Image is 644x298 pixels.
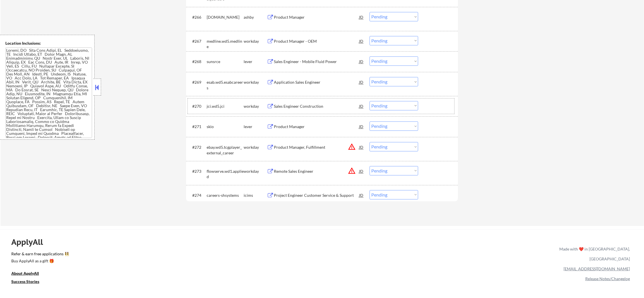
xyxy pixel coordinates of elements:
div: esab.wd5.esabcareers [207,79,244,90]
div: Remote Sales Engineer [274,169,359,174]
div: JD [359,56,364,66]
div: #272 [192,144,202,150]
div: #271 [192,124,202,129]
div: Made with ❤️ in [GEOGRAPHIC_DATA], [GEOGRAPHIC_DATA] [557,244,630,264]
button: warning_amber [348,167,356,175]
u: Success Stories [11,279,39,284]
div: Application Sales Engineer [274,79,359,85]
div: Product Manager [274,124,359,129]
div: #273 [192,169,202,174]
div: workday [244,169,267,174]
a: Buy ApplyAll as a gift 🎁 [11,258,68,265]
div: Location Inclusions: [5,40,92,46]
div: Sales Engineer - Mobile Fluid Power [274,59,359,64]
div: workday [244,144,267,150]
div: Product Manager [274,14,359,20]
div: Project Engineer Customer Service & Support [274,193,359,198]
div: JD [359,121,364,131]
a: [EMAIL_ADDRESS][DOMAIN_NAME] [564,266,630,271]
div: [DOMAIN_NAME] [207,14,244,20]
div: skio [207,124,244,129]
div: #267 [192,38,202,44]
div: JD [359,142,364,152]
div: careers-shsystems [207,193,244,198]
div: #266 [192,14,202,20]
div: lever [244,124,267,129]
div: medline.wd5.medline [207,38,244,49]
a: Success Stories [11,278,47,286]
div: flowserve.wd1.applied [207,169,244,180]
div: ebay.wd5.tcgplayer_external_career [207,144,244,156]
div: JD [359,77,364,87]
div: workday [244,38,267,44]
div: jci.wd5.jci [207,103,244,109]
div: ashby [244,14,267,20]
div: JD [359,166,364,176]
div: #269 [192,79,202,85]
div: icims [244,193,267,198]
div: lever [244,59,267,64]
div: workday [244,79,267,85]
button: warning_amber [348,143,356,151]
u: About ApplyAll [11,271,39,276]
a: Refer & earn free applications 👯‍♀️ [11,252,441,258]
div: JD [359,36,364,46]
div: JD [359,12,364,22]
div: JD [359,190,364,200]
div: #274 [192,193,202,198]
div: sunsrce [207,59,244,64]
div: Sales Engineer Construction [274,103,359,109]
a: Release Notes/Changelog [585,276,630,281]
div: workday [244,103,267,109]
div: Buy ApplyAll as a gift 🎁 [11,259,68,263]
div: JD [359,101,364,111]
div: #268 [192,59,202,64]
div: Product Manager, Fulfillment [274,144,359,150]
div: ApplyAll [11,237,49,247]
div: Product Manager - OEM [274,38,359,44]
a: About ApplyAll [11,270,47,277]
div: #270 [192,103,202,109]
